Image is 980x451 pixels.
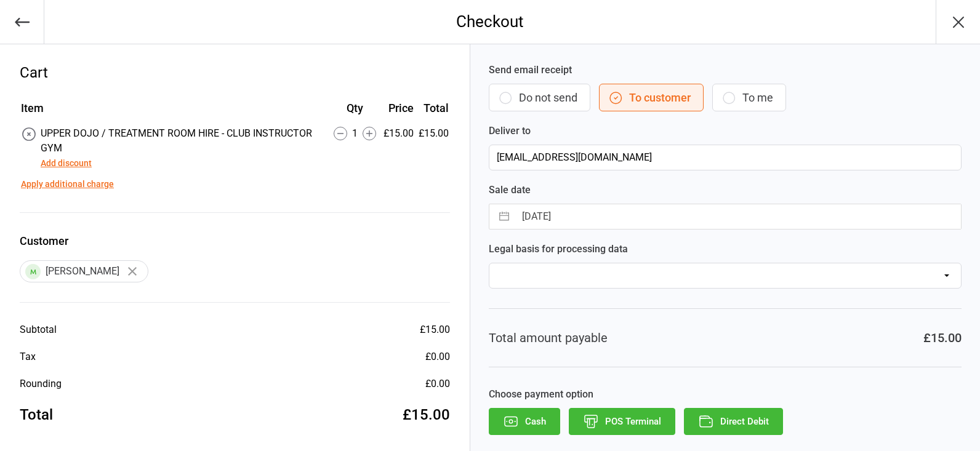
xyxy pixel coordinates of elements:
div: £0.00 [425,349,450,364]
div: £15.00 [403,404,450,426]
label: Sale date [489,183,962,198]
label: Choose payment option [489,387,962,402]
button: Cash [489,408,560,435]
button: POS Terminal [569,408,675,435]
input: Customer Email [489,145,962,170]
div: £15.00 [384,126,414,141]
label: Legal basis for processing data [489,242,962,257]
button: Apply additional charge [21,178,114,191]
div: Price [384,100,414,116]
th: Qty [327,100,382,125]
div: [PERSON_NAME] [20,260,148,282]
div: £15.00 [420,322,450,337]
div: Cart [20,62,450,84]
button: To me [712,84,786,111]
label: Send email receipt [489,63,962,78]
label: Customer [20,233,450,249]
div: Rounding [20,377,62,391]
div: Subtotal [20,322,57,337]
div: 1 [327,126,382,141]
th: Item [21,100,326,125]
button: Do not send [489,84,590,111]
span: UPPER DOJO / TREATMENT ROOM HIRE - CLUB INSTRUCTOR GYM [41,127,312,154]
button: To customer [599,84,704,111]
div: Total amount payable [489,329,608,347]
td: £15.00 [419,126,449,170]
button: Add discount [41,157,92,170]
div: Tax [20,349,36,364]
div: £15.00 [923,329,962,347]
button: Direct Debit [684,408,783,435]
div: £0.00 [425,377,450,391]
label: Deliver to [489,124,962,138]
div: Total [20,404,53,426]
th: Total [419,100,449,125]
